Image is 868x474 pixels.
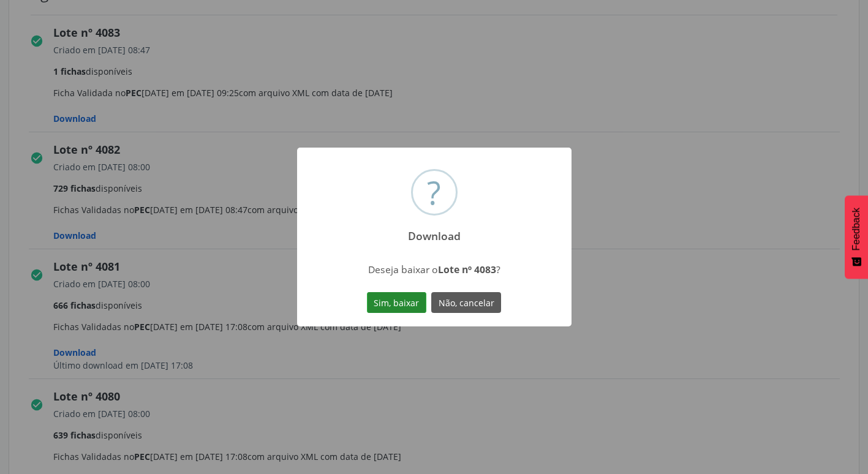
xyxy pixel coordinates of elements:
[427,171,441,214] div: ?
[438,263,496,276] strong: Lote nº 4083
[367,292,426,313] button: Sim, baixar
[431,292,501,313] button: Não, cancelar
[326,263,542,276] div: Deseja baixar o ?
[845,195,868,279] button: Feedback - Mostrar pesquisa
[851,208,862,250] span: Feedback
[397,221,471,243] h2: Download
